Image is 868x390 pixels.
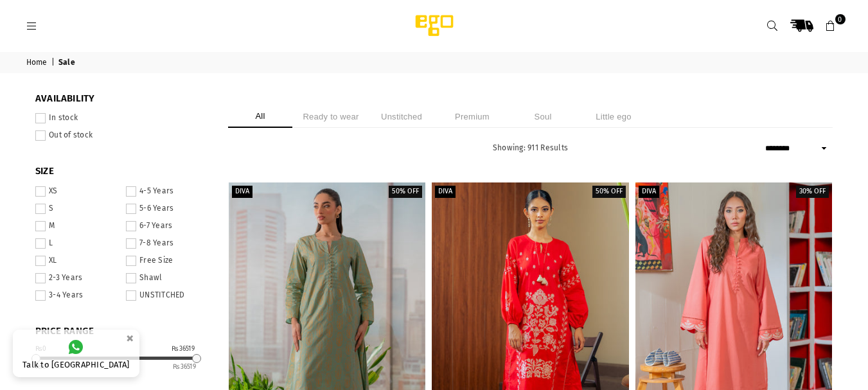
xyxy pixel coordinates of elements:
[35,290,118,301] label: 3-4 Years
[35,325,209,338] span: PRICE RANGE
[21,21,44,30] a: Menu
[51,58,57,68] span: |
[761,14,784,37] a: Search
[126,256,209,266] label: Free Size
[126,204,209,214] label: 5-6 Years
[299,105,363,128] li: Ready to wear
[17,52,852,73] nav: breadcrumbs
[126,290,209,301] label: UNSTITCHED
[35,93,209,105] span: Availability
[639,186,659,198] label: Diva
[35,204,118,214] label: S
[26,58,49,68] a: Home
[126,186,209,197] label: 4-5 Years
[511,105,575,128] li: Soul
[228,105,292,128] li: All
[126,238,209,249] label: 7-8 Years
[440,105,504,128] li: Premium
[173,363,196,371] ins: 36519
[493,143,568,152] span: Showing: 911 Results
[126,273,209,283] label: Shawl
[835,14,846,24] span: 0
[592,186,626,198] label: 50% off
[35,256,118,266] label: XL
[389,186,422,198] label: 50% off
[13,330,139,377] a: Talk to [GEOGRAPHIC_DATA]
[581,105,646,128] li: Little ego
[35,165,209,178] span: SIZE
[369,105,434,128] li: Unstitched
[172,346,195,352] div: ₨36519
[819,14,842,37] a: 0
[35,130,209,141] label: Out of stock
[35,113,209,123] label: In stock
[58,58,77,68] span: Sale
[232,186,252,198] label: Diva
[435,186,456,198] label: Diva
[35,273,118,283] label: 2-3 Years
[35,186,118,197] label: XS
[796,186,829,198] label: 30% off
[126,221,209,231] label: 6-7 Years
[35,221,118,231] label: M
[380,13,489,39] img: Ego
[35,238,118,249] label: L
[122,328,137,349] button: ×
